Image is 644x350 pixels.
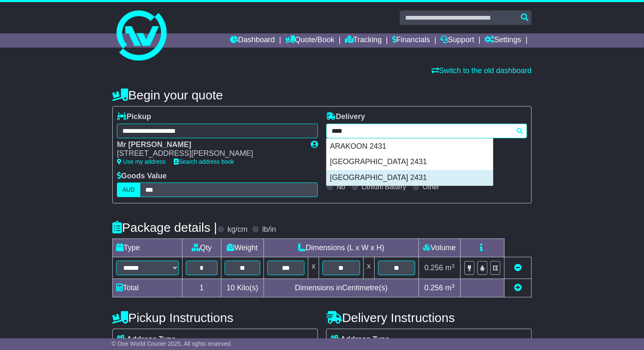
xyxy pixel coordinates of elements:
[326,112,365,122] label: Delivery
[418,239,460,257] td: Volume
[514,284,522,292] a: Add new item
[424,264,443,272] span: 0.256
[117,158,165,165] a: Use my address
[113,279,183,297] td: Total
[345,33,382,48] a: Tracking
[514,264,522,272] a: Remove this item
[431,66,532,75] a: Switch to the old dashboard
[228,225,248,234] label: kg/cm
[424,284,443,292] span: 0.256
[112,311,318,325] h4: Pickup Instructions
[264,239,419,257] td: Dimensions (L x W x H)
[392,33,430,48] a: Financials
[221,239,264,257] td: Weight
[112,340,232,347] span: © One World Courier 2025. All rights reserved.
[262,225,276,234] label: lb/in
[362,183,406,191] label: Lithium Battery
[326,311,532,325] h4: Delivery Instructions
[327,139,493,155] div: ARAKOON 2431
[331,335,390,344] label: Address Type
[445,284,455,292] span: m
[451,283,455,289] sup: 3
[285,33,335,48] a: Quote/Book
[112,221,217,234] h4: Package details |
[264,279,419,297] td: Dimensions in Centimetre(s)
[117,183,140,197] label: AUD
[117,172,167,181] label: Goods Value
[113,239,183,257] td: Type
[445,264,455,272] span: m
[117,140,302,150] div: Mr [PERSON_NAME]
[174,158,234,165] a: Search address book
[308,257,319,279] td: x
[327,170,493,186] div: [GEOGRAPHIC_DATA] 2431
[230,33,275,48] a: Dashboard
[484,33,521,48] a: Settings
[226,284,235,292] span: 10
[337,183,345,191] label: No
[183,239,221,257] td: Qty
[441,33,474,48] a: Support
[112,88,532,102] h4: Begin your quote
[221,279,264,297] td: Kilo(s)
[363,257,374,279] td: x
[183,279,221,297] td: 1
[423,183,439,191] label: Other
[117,335,176,344] label: Address Type
[117,149,302,158] div: [STREET_ADDRESS][PERSON_NAME]
[117,112,151,122] label: Pickup
[451,263,455,269] sup: 3
[327,154,493,170] div: [GEOGRAPHIC_DATA] 2431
